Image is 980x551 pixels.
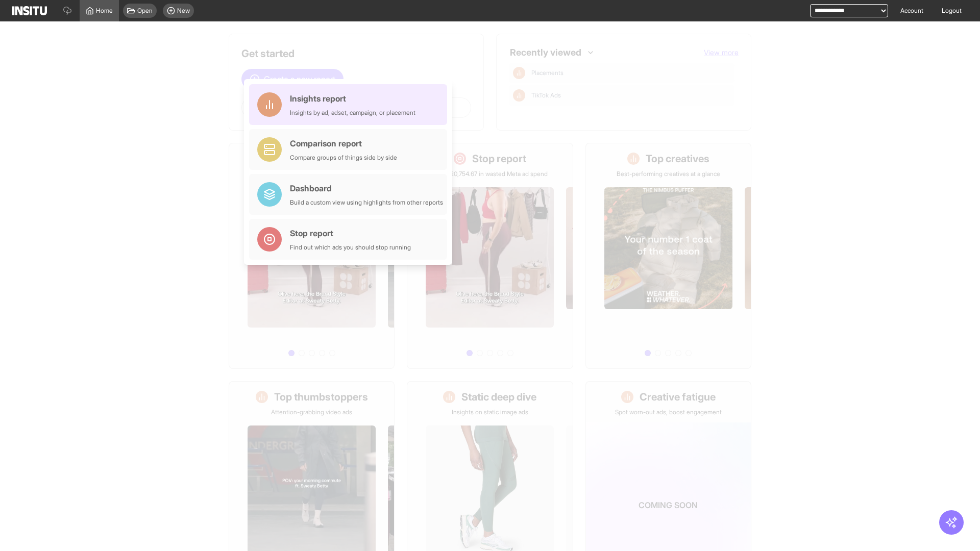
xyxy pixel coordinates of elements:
[96,7,113,15] span: Home
[290,227,411,239] div: Stop report
[290,243,411,252] div: Find out which ads you should stop running
[137,7,153,15] span: Open
[290,109,415,117] div: Insights by ad, adset, campaign, or placement
[290,137,397,149] div: Comparison report
[290,198,443,207] div: Build a custom view using highlights from other reports
[177,7,190,15] span: New
[290,92,415,105] div: Insights report
[290,182,443,194] div: Dashboard
[12,6,47,15] img: Logo
[290,154,397,162] div: Compare groups of things side by side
